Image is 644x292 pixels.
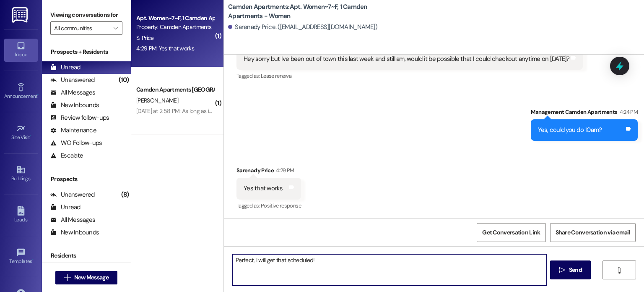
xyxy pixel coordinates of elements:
div: Unread [50,203,80,212]
div: Apt. Women~7~F, 1 Camden Apartments - Women [136,14,214,23]
div: All Messages [50,88,95,97]
div: New Inbounds [50,101,99,110]
div: New Inbounds [50,228,99,237]
div: Unread [50,63,80,72]
b: Camden Apartments: Apt. Women~7~F, 1 Camden Apartments - Women [228,3,396,21]
div: WO Follow-ups [50,139,102,147]
div: All Messages [50,216,95,224]
div: Tagged as: [236,200,301,212]
span: New Message [74,273,109,282]
div: Tagged as: [236,70,583,82]
a: Inbox [4,39,38,61]
span: Share Conversation via email [556,228,630,237]
div: Hey sorry but Ive been out of town this last week and still am, would it be possible that I could... [244,55,569,63]
button: Send [550,260,591,279]
button: New Message [55,271,117,284]
div: 4:24 PM [618,108,638,116]
div: Review follow-ups [50,113,109,122]
div: Maintenance [50,126,96,135]
a: Buildings [4,163,38,185]
a: Site Visit • [4,121,38,144]
div: Escalate [50,151,83,160]
span: Send [569,266,582,274]
div: Prospects [42,175,131,184]
div: (10) [117,74,131,87]
div: Residents [42,251,131,260]
button: Share Conversation via email [550,223,636,242]
textarea: Perfect, I will get that scheduled [232,254,546,286]
span: • [30,133,31,139]
div: 4:29 PM [274,166,294,175]
span: • [32,257,34,263]
a: Templates • [4,245,38,268]
i:  [616,267,622,274]
span: Lease renewal [261,72,293,79]
div: Yes that works [244,184,283,193]
input: All communities [54,21,109,35]
div: Unanswered [50,76,95,84]
span: [PERSON_NAME] [136,97,178,104]
label: Viewing conversations for [50,8,122,21]
i:  [559,267,565,274]
div: (8) [119,188,131,201]
span: Get Conversation Link [482,228,540,237]
span: Positive response [261,202,301,209]
div: Yes, could you do 10am? [538,126,602,134]
span: • [37,92,39,98]
div: [DATE] at 2:58 PM: As long as it meets our requirements for renters insurance, yes, I would credi... [136,107,568,115]
div: Unanswered [50,190,95,199]
button: Get Conversation Link [477,223,545,242]
span: S. Price [136,34,153,42]
div: Prospects + Residents [42,47,131,56]
div: Management Camden Apartments [531,108,638,119]
i:  [64,274,70,281]
div: Property: Camden Apartments [136,23,214,32]
a: Leads [4,204,38,226]
img: ResiDesk Logo [12,7,29,23]
div: Camden Apartments [GEOGRAPHIC_DATA] [136,85,214,94]
div: 4:29 PM: Yes that works [136,45,194,52]
div: Sarenady Price. ([EMAIL_ADDRESS][DOMAIN_NAME]) [228,23,377,32]
i:  [113,25,118,32]
div: Sarenady Price [236,166,301,178]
